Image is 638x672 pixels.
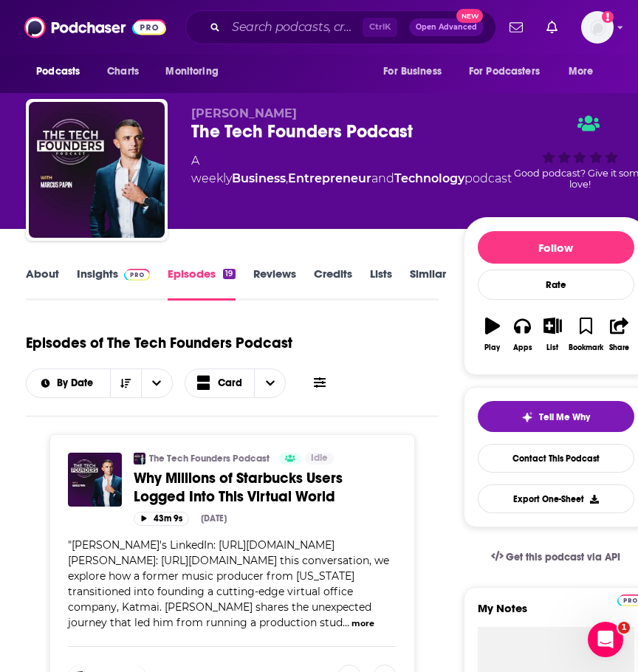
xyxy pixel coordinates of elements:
button: open menu [141,369,172,397]
svg: Add a profile image [602,11,614,23]
span: " [68,538,389,629]
button: open menu [27,378,110,388]
span: For Business [383,61,442,82]
a: Episodes19 [168,267,235,301]
span: Why Millions of Starbucks Users Logged Into This Virtual World [134,469,343,506]
span: More [569,61,594,82]
a: Why Millions of Starbucks Users Logged Into This Virtual World [134,469,397,506]
span: Idle [311,451,328,466]
a: The Tech Founders Podcast [149,453,270,464]
a: Show notifications dropdown [541,15,563,40]
a: Credits [314,267,352,301]
h2: Choose List sort [26,368,173,398]
div: List [546,343,558,352]
span: [PERSON_NAME]'s LinkedIn: [URL][DOMAIN_NAME][PERSON_NAME]: [URL][DOMAIN_NAME] this conversation, ... [68,538,389,629]
button: open menu [459,58,561,86]
img: Podchaser Pro [124,269,150,281]
img: User Profile [581,11,614,44]
div: A weekly podcast [191,152,512,188]
a: Contact This Podcast [478,444,634,473]
a: Similar [410,267,446,301]
button: open menu [155,58,237,86]
span: Podcasts [36,61,80,82]
button: Open AdvancedNew [409,18,484,36]
a: Lists [370,267,392,301]
a: Show notifications dropdown [504,15,529,40]
button: Export One-Sheet [478,484,634,513]
button: Sort Direction [110,369,141,397]
img: The Tech Founders Podcast [29,102,165,238]
span: Tell Me Why [539,411,590,423]
h1: Episodes of The Tech Founders Podcast [26,334,292,352]
input: Search podcasts, credits, & more... [226,16,363,39]
img: The Tech Founders Podcast [134,453,145,464]
button: List [538,308,568,361]
button: more [351,617,374,630]
div: Rate [478,270,634,300]
div: [DATE] [201,513,227,524]
a: Technology [394,171,464,185]
button: Share [604,308,634,361]
button: open menu [26,58,99,86]
a: Business [232,171,286,185]
button: Play [478,308,508,361]
a: About [26,267,59,301]
span: 1 [618,622,630,634]
div: 19 [223,269,235,279]
span: Get this podcast via API [506,551,620,563]
label: My Notes [478,601,634,627]
button: Show profile menu [581,11,614,44]
button: open menu [558,58,612,86]
span: By Date [57,378,98,388]
span: Charts [107,61,139,82]
span: Card [218,378,242,388]
span: New [456,9,483,23]
div: Play [484,343,500,352]
button: Bookmark [568,308,604,361]
button: Choose View [185,368,287,398]
iframe: Intercom live chat [588,622,623,657]
button: Follow [478,231,634,264]
img: tell me why sparkle [521,411,533,423]
a: Idle [305,453,334,464]
a: Entrepreneur [288,171,371,185]
div: Share [609,343,629,352]
span: Open Advanced [416,24,477,31]
a: InsightsPodchaser Pro [77,267,150,301]
span: [PERSON_NAME] [191,106,297,120]
span: , [286,171,288,185]
span: For Podcasters [469,61,540,82]
div: Search podcasts, credits, & more... [185,10,496,44]
a: Get this podcast via API [479,539,633,575]
button: tell me why sparkleTell Me Why [478,401,634,432]
span: and [371,171,394,185]
button: Apps [507,308,538,361]
a: Reviews [253,267,296,301]
span: ... [343,616,349,629]
div: Apps [513,343,532,352]
button: 43m 9s [134,512,189,526]
span: Ctrl K [363,18,397,37]
div: Bookmark [569,343,603,352]
img: Why Millions of Starbucks Users Logged Into This Virtual World [68,453,122,507]
button: open menu [373,58,460,86]
img: Podchaser - Follow, Share and Rate Podcasts [24,13,166,41]
a: Charts [97,58,148,86]
span: Monitoring [165,61,218,82]
span: Logged in as ABolliger [581,11,614,44]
